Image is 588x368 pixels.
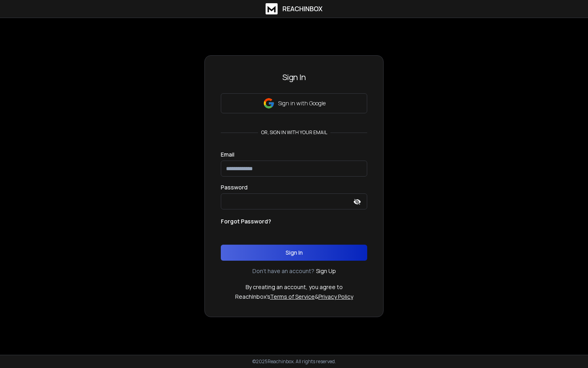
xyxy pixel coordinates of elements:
[221,93,367,113] button: Sign in with Google
[252,358,336,365] p: © 2025 Reachinbox. All rights reserved.
[221,245,367,261] button: Sign In
[318,293,353,300] a: Privacy Policy
[316,267,336,275] a: Sign Up
[221,152,234,157] label: Email
[266,3,278,14] img: logo
[221,185,248,190] label: Password
[270,293,315,300] a: Terms of Service
[258,129,330,136] p: or, sign in with your email
[278,99,326,107] p: Sign in with Google
[221,217,271,225] p: Forgot Password?
[235,293,353,301] p: ReachInbox's &
[282,4,322,14] h1: ReachInbox
[266,3,322,14] a: ReachInbox
[252,267,314,275] p: Don't have an account?
[221,72,367,83] h3: Sign In
[246,283,343,291] p: By creating an account, you agree to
